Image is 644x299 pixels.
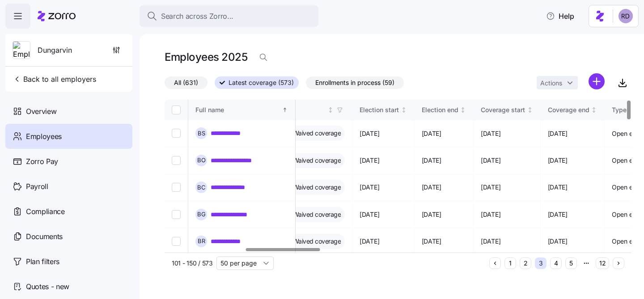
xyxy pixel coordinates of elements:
div: Not sorted [460,107,466,113]
span: [DATE] [548,210,568,219]
span: Waived coverage [290,183,341,192]
a: Documents [5,224,132,249]
span: [DATE] [481,129,500,138]
th: Coverage startNot sorted [474,100,541,120]
span: Payroll [26,181,48,192]
span: Quotes - new [26,281,69,292]
span: Waived coverage [290,129,341,138]
div: Type [612,105,643,115]
div: Not sorted [527,107,533,113]
span: Dungarvin [38,45,72,56]
svg: add icon [589,73,605,89]
button: Search across Zorro... [140,5,318,27]
span: Plan filters [26,256,59,267]
a: Quotes - new [5,274,132,299]
button: Previous page [489,257,501,269]
div: Not sorted [327,107,334,113]
div: Not sorted [591,107,597,113]
div: Coverage end [548,105,589,115]
span: B G [197,211,206,217]
span: [DATE] [360,129,379,138]
a: Overview [5,99,132,124]
span: Search across Zorro... [161,11,233,22]
button: Next page [613,257,624,269]
img: Employer logo [13,42,30,59]
a: Zorro Pay [5,149,132,174]
input: Select record 5 [172,237,181,246]
span: Overview [26,106,56,117]
button: Back to all employers [9,70,100,88]
span: [DATE] [422,183,441,192]
span: Zorro Pay [26,156,58,167]
span: [DATE] [422,237,441,246]
span: [DATE] [481,156,500,165]
span: B R [198,238,205,244]
span: [DATE] [481,210,500,219]
span: Enrollments in process (59) [315,77,394,88]
span: Compliance [26,206,65,217]
button: 2 [520,257,531,269]
input: Select record 3 [172,183,181,192]
button: 3 [535,257,547,269]
span: [DATE] [360,210,379,219]
span: [DATE] [481,237,500,246]
th: Full nameSorted ascending [188,100,296,120]
th: Election endNot sorted [415,100,474,120]
span: [DATE] [422,129,441,138]
input: Select record 4 [172,210,181,219]
button: 5 [565,257,577,269]
a: Compliance [5,199,132,224]
span: [DATE] [422,156,441,165]
span: [DATE] [360,237,379,246]
span: [DATE] [548,183,568,192]
span: [DATE] [548,156,568,165]
span: Waived coverage [290,210,341,219]
a: Plan filters [5,249,132,274]
button: 12 [596,257,609,269]
span: Latest coverage (573) [229,77,294,88]
div: Election end [422,105,458,115]
input: Select all records [172,105,181,114]
input: Select record 2 [172,156,181,165]
button: Help [539,7,581,25]
div: Full name [195,105,280,115]
span: Back to all employers [13,74,96,84]
span: [DATE] [360,156,379,165]
button: 4 [550,257,562,269]
span: Waived coverage [290,237,341,246]
input: Select record 1 [172,129,181,138]
span: B S [198,131,205,136]
div: Election start [360,105,399,115]
span: All (631) [174,77,198,88]
a: Payroll [5,174,132,199]
th: StatusNot sorted [268,100,353,120]
div: Coverage start [481,105,525,115]
span: [DATE] [481,183,500,192]
a: Employees [5,124,132,149]
span: B C [197,185,206,190]
span: Help [546,11,574,21]
button: Actions [537,76,578,89]
span: [DATE] [548,129,568,138]
h1: Employees 2025 [165,50,247,64]
span: Waived coverage [290,156,341,165]
span: [DATE] [548,237,568,246]
span: [DATE] [360,183,379,192]
span: Employees [26,131,62,142]
th: Coverage endNot sorted [541,100,605,120]
button: 1 [504,257,516,269]
span: Actions [540,80,562,86]
div: Sorted ascending [282,107,288,113]
span: 101 - 150 / 573 [172,259,213,268]
span: [DATE] [422,210,441,219]
div: Not sorted [401,107,407,113]
span: B O [197,157,206,163]
th: Election startNot sorted [352,100,415,120]
span: Documents [26,231,63,242]
div: Status [275,105,326,115]
img: 6d862e07fa9c5eedf81a4422c42283ac [619,9,633,23]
